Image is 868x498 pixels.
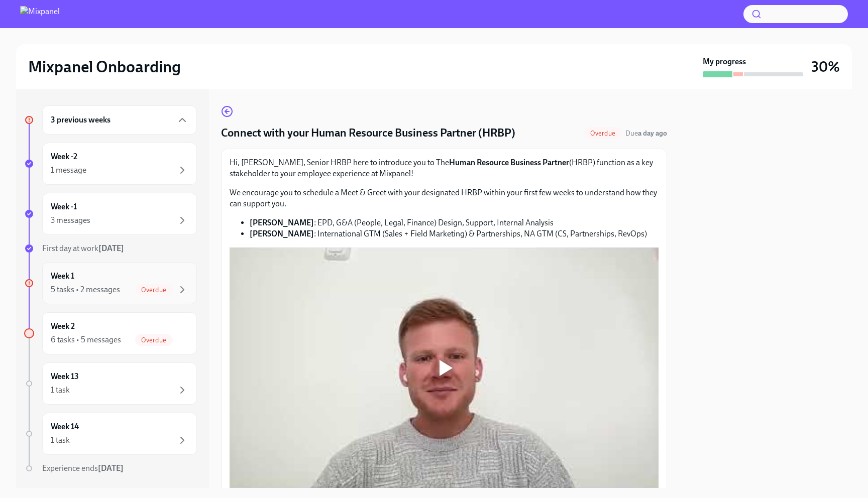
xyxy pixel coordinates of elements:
h4: Connect with your Human Resource Business Partner (HRBP) [221,126,515,141]
span: First day at work [42,243,124,253]
strong: Human [449,158,475,167]
h6: Week 13 [51,371,79,382]
a: First day at work[DATE] [24,243,197,254]
li: : EPD, G&A (People, Legal, Finance) Design, Support, Internal Analysis [250,217,659,228]
a: Week -13 messages [24,193,197,235]
strong: Resource [477,158,509,167]
h2: Mixpanel Onboarding [28,57,181,77]
span: Due [625,129,667,138]
h6: Week 2 [51,321,75,332]
a: Week 131 task [24,362,197,405]
a: Week 26 tasks • 5 messagesOverdue [24,312,197,354]
strong: [PERSON_NAME] [250,218,314,227]
strong: My progress [703,56,746,67]
div: 6 tasks • 5 messages [51,334,121,345]
img: Mixpanel [20,6,60,22]
span: Overdue [584,130,621,137]
div: 1 task [51,435,70,446]
h6: 3 previous weeks [51,114,111,126]
div: 5 tasks • 2 messages [51,284,120,295]
div: 1 message [51,165,86,176]
p: Hi, [PERSON_NAME], Senior HRBP here to introduce you to The (HRBP) function as a key stakeholder ... [230,157,659,179]
strong: Partner [542,158,569,167]
span: Experience ends [42,463,124,473]
strong: [DATE] [98,463,124,473]
h6: Week -1 [51,201,77,212]
h6: Week 14 [51,421,79,432]
strong: [DATE] [98,243,124,253]
span: Overdue [135,286,172,294]
span: Overdue [135,336,172,344]
h6: Week -2 [51,151,77,162]
span: October 14th, 2025 12:00 [625,129,667,138]
div: 1 task [51,385,70,396]
a: Week -21 message [24,143,197,185]
a: Week 15 tasks • 2 messagesOverdue [24,262,197,304]
p: We encourage you to schedule a Meet & Greet with your designated HRBP within your first few weeks... [230,187,659,209]
div: 3 previous weeks [42,105,197,135]
li: : International GTM (Sales + Field Marketing) & Partnerships, NA GTM (CS, Partnerships, RevOps) [250,228,659,239]
div: 3 messages [51,215,90,226]
a: Week 141 task [24,413,197,455]
strong: [PERSON_NAME] [250,229,314,238]
h3: 30% [811,58,840,76]
h6: Week 1 [51,271,74,282]
strong: a day ago [638,129,667,138]
strong: Business [510,158,541,167]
